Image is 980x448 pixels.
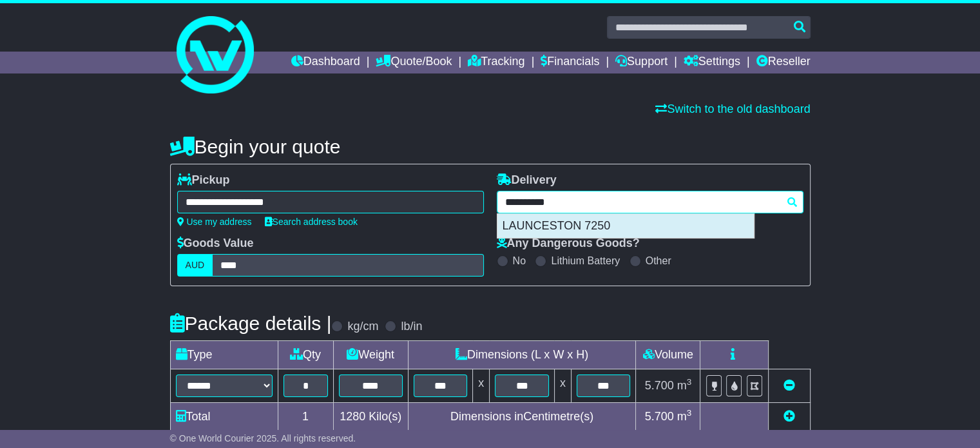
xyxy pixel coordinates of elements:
td: Kilo(s) [333,403,408,431]
a: Financials [541,52,599,73]
a: Search address book [265,217,358,227]
a: Dashboard [291,52,360,73]
label: Any Dangerous Goods? [497,237,640,251]
td: Qty [278,341,333,369]
a: Reseller [756,52,810,73]
a: Use my address [177,217,252,227]
label: Goods Value [177,237,254,251]
a: Remove this item [783,379,795,392]
label: Delivery [497,173,557,188]
a: Quote/Book [376,52,452,73]
td: 1 [278,403,333,431]
label: Lithium Battery [551,255,620,267]
sup: 3 [687,377,692,387]
a: Switch to the old dashboard [655,102,810,115]
td: Total [170,403,278,431]
label: No [513,255,526,267]
span: 1280 [340,410,365,423]
label: AUD [177,254,213,277]
span: 5.700 [645,410,674,423]
sup: 3 [687,408,692,418]
td: x [554,369,571,403]
h4: Package details | [170,313,332,334]
a: Support [615,52,668,73]
span: © One World Courier 2025. All rights reserved. [170,433,356,443]
a: Settings [684,52,740,73]
td: Dimensions in Centimetre(s) [408,403,636,431]
span: m [677,379,692,392]
td: x [473,369,490,403]
td: Weight [333,341,408,369]
a: Add new item [783,410,795,423]
td: Volume [636,341,700,369]
h4: Begin your quote [170,136,811,157]
a: Tracking [468,52,524,73]
label: lb/in [401,320,422,334]
span: 5.700 [645,379,674,392]
label: Other [646,255,671,267]
label: kg/cm [347,320,378,334]
td: Type [170,341,278,369]
label: Pickup [177,173,230,188]
td: Dimensions (L x W x H) [408,341,636,369]
div: LAUNCESTON 7250 [497,214,754,239]
span: m [677,410,692,423]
